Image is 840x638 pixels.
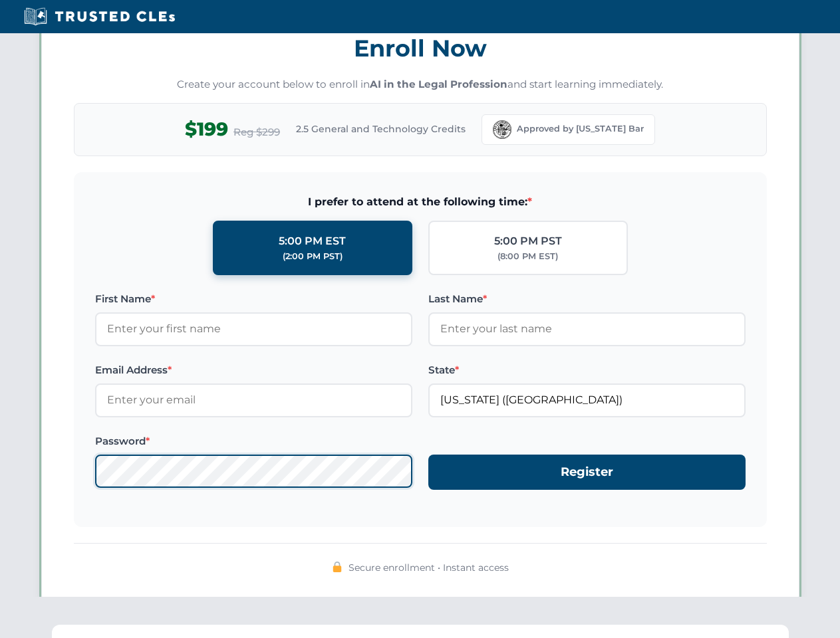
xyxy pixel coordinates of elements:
[233,124,280,140] span: Reg $299
[493,120,511,139] img: Florida Bar
[428,455,746,490] button: Register
[517,122,644,136] span: Approved by [US_STATE] Bar
[428,362,746,378] label: State
[185,114,228,144] span: $199
[428,383,746,417] input: Florida (FL)
[74,77,767,92] p: Create your account below to enroll in and start learning immediately.
[20,7,179,27] img: Trusted CLEs
[95,433,412,449] label: Password
[95,383,412,417] input: Enter your email
[332,562,343,572] img: 🔒
[279,233,346,250] div: 5:00 PM EST
[95,291,412,307] label: First Name
[95,312,412,346] input: Enter your first name
[494,233,562,250] div: 5:00 PM PST
[95,193,746,211] span: I prefer to attend at the following time:
[428,312,746,346] input: Enter your last name
[296,122,466,136] span: 2.5 General and Technology Credits
[349,560,509,575] span: Secure enrollment • Instant access
[95,362,412,378] label: Email Address
[370,78,507,90] strong: AI in the Legal Profession
[74,27,767,69] h3: Enroll Now
[283,250,343,263] div: (2:00 PM PST)
[497,250,558,263] div: (8:00 PM EST)
[428,291,746,307] label: Last Name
